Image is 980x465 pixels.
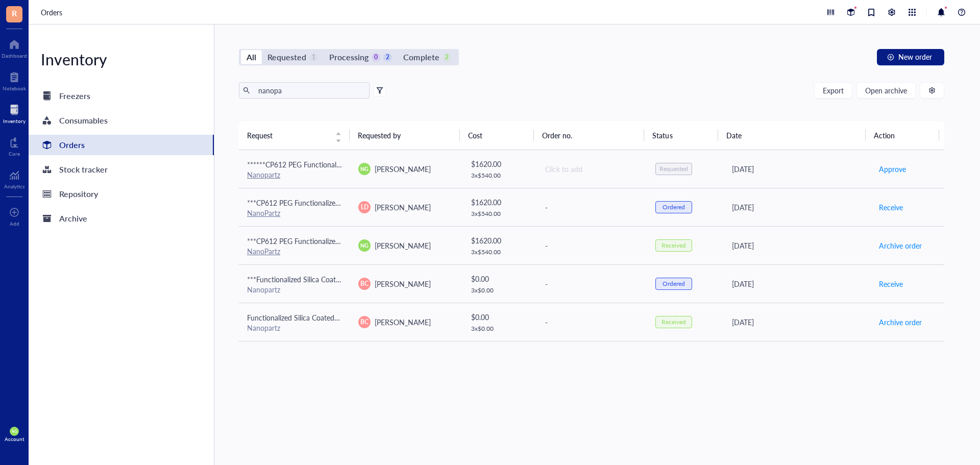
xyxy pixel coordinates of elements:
[5,436,24,442] div: Account
[2,53,27,59] div: Dashboard
[3,102,26,124] a: Inventory
[59,211,87,226] div: Archive
[247,169,280,180] a: Nanopartz
[471,235,528,246] div: $ 1620.00
[732,316,862,328] div: [DATE]
[247,208,280,218] a: NanoPartz
[879,240,922,251] span: Archive order
[879,202,903,213] span: Receive
[372,53,380,62] div: 0
[10,221,19,227] div: Add
[29,208,214,229] a: Archive
[879,163,906,175] span: Approve
[329,50,369,64] div: Processing
[545,163,639,175] div: Click to add
[878,276,903,292] button: Receive
[254,83,365,98] input: Find orders in table
[239,121,350,150] th: Request
[239,49,459,65] div: segmented control
[59,113,108,128] div: Consumables
[29,49,214,69] div: Inventory
[59,138,85,152] div: Orders
[661,318,686,326] div: Received
[375,279,431,289] span: [PERSON_NAME]
[247,285,342,294] div: Nanopartz
[877,49,944,65] button: New order
[247,198,432,208] span: ***CP612 PEG Functionalized Silica Coated Gold Nanorods
[4,167,24,189] a: Analytics
[360,241,369,250] span: NG
[360,279,369,288] span: BC
[879,316,922,328] span: Archive order
[536,188,647,226] td: -
[814,82,852,99] button: Export
[878,314,922,330] button: Archive order
[661,241,686,250] div: Received
[12,429,17,433] span: NG
[59,162,108,177] div: Stock tracker
[360,317,369,327] span: BC
[471,158,528,169] div: $ 1620.00
[545,278,639,289] div: -
[471,311,528,323] div: $ 0.00
[29,110,214,131] a: Consumables
[9,151,20,157] div: Core
[247,130,329,141] span: Request
[247,274,394,284] span: ***Functionalized Silica Coated Gold Nanorods
[471,248,528,256] div: 3 x $ 540.00
[2,36,27,59] a: Dashboard
[29,159,214,180] a: Stock tracker
[471,325,528,333] div: 3 x $ 0.00
[375,317,431,327] span: [PERSON_NAME]
[536,150,647,188] td: Click to add
[732,278,862,289] div: [DATE]
[59,187,98,201] div: Repository
[878,199,903,215] button: Receive
[3,85,26,91] div: Notebook
[545,202,639,213] div: -
[823,86,844,94] span: Export
[3,118,26,124] div: Inventory
[41,7,64,18] a: Orders
[383,53,392,62] div: 2
[856,82,916,99] button: Open archive
[361,203,369,212] span: LD
[471,286,528,295] div: 3 x $ 0.00
[545,240,639,251] div: -
[471,210,528,218] div: 3 x $ 540.00
[644,121,718,150] th: Status
[879,278,903,289] span: Receive
[534,121,645,150] th: Order no.
[443,53,451,62] div: 2
[247,159,442,169] span: ******CP612 PEG Functionalized Silica Coated Gold Nanorods
[9,134,20,157] a: Core
[247,236,432,246] span: ***CP612 PEG Functionalized Silica Coated Gold Nanorods
[247,323,342,332] div: Nanopartz
[718,121,866,150] th: Date
[29,135,214,155] a: Orders
[375,202,431,212] span: [PERSON_NAME]
[865,86,907,94] span: Open archive
[732,163,862,175] div: [DATE]
[663,280,685,288] div: Ordered
[536,264,647,303] td: -
[878,161,906,177] button: Approve
[545,316,639,328] div: -
[460,121,533,150] th: Cost
[59,89,90,103] div: Freezers
[29,86,214,106] a: Freezers
[375,240,431,251] span: [PERSON_NAME]
[878,237,922,254] button: Archive order
[471,172,528,180] div: 3 x $ 540.00
[536,226,647,264] td: -
[3,69,26,91] a: Notebook
[4,183,24,189] div: Analytics
[471,197,528,208] div: $ 1620.00
[471,273,528,284] div: $ 0.00
[866,121,940,150] th: Action
[732,202,862,213] div: [DATE]
[29,184,214,204] a: Repository
[403,50,439,64] div: Complete
[536,303,647,341] td: -
[898,53,932,61] span: New order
